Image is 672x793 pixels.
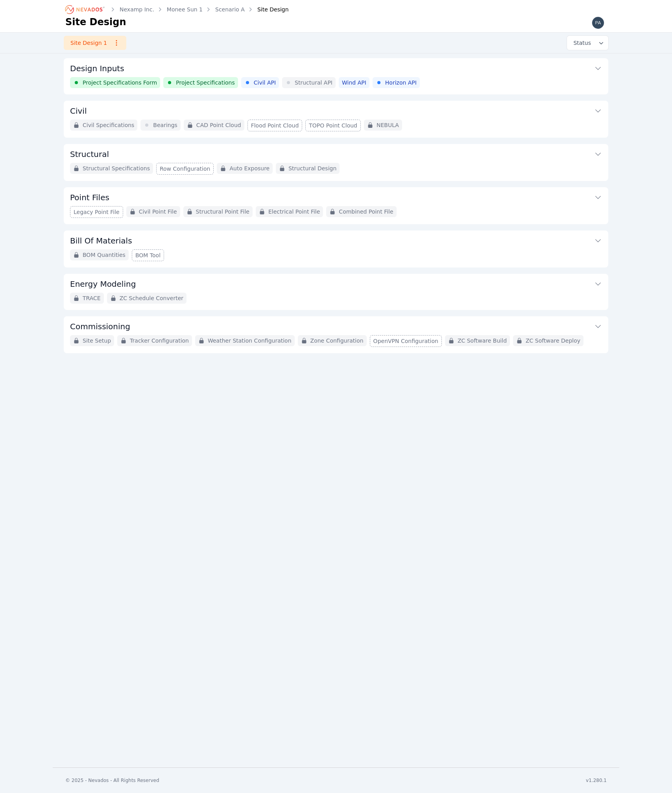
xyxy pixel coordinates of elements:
[64,316,608,353] div: CommissioningSite SetupTracker ConfigurationWeather Station ConfigurationZone ConfigurationOpenVP...
[83,337,111,345] span: Site Setup
[64,36,126,50] a: Site Design 1
[70,231,602,249] button: Bill Of Materials
[70,278,136,290] h3: Energy Modeling
[70,101,602,120] button: Civil
[229,164,270,172] span: Auto Exposure
[208,337,292,345] span: Weather Station Configuration
[215,6,245,13] a: Scenario A
[196,208,249,216] span: Structural Point File
[64,58,608,94] div: Design InputsProject Specifications FormProject SpecificationsCivil APIStructural APIWind APIHori...
[295,79,332,87] span: Structural API
[135,251,161,259] span: BOM Tool
[458,337,507,345] span: ZC Software Build
[65,16,126,28] h1: Site Design
[176,79,235,87] span: Project Specifications
[70,274,602,293] button: Energy Modeling
[373,337,438,345] span: OpenVPN Configuration
[83,294,101,302] span: TRACE
[64,144,608,181] div: StructuralStructural SpecificationsRow ConfigurationAuto ExposureStructural Design
[130,337,189,345] span: Tracker Configuration
[70,235,132,246] h3: Bill Of Materials
[310,337,364,345] span: Zone Configuration
[254,79,276,87] span: Civil API
[70,58,602,77] button: Design Inputs
[586,777,607,784] div: v1.280.1
[196,121,241,129] span: CAD Point Cloud
[342,79,366,87] span: Wind API
[74,208,120,216] span: Legacy Point File
[167,6,203,13] a: Monee Sun 1
[70,192,109,203] h3: Point Files
[377,121,399,129] span: NEBULA
[160,165,210,173] span: Row Configuration
[567,36,608,50] button: Status
[70,316,602,335] button: Commissioning
[70,187,602,206] button: Point Files
[64,231,608,267] div: Bill Of MaterialsBOM QuantitiesBOM Tool
[153,121,177,129] span: Bearings
[120,6,154,13] a: Nexamp Inc.
[64,187,608,224] div: Point FilesLegacy Point FileCivil Point FileStructural Point FileElectrical Point FileCombined Po...
[288,164,336,172] span: Structural Design
[70,149,109,160] h3: Structural
[64,101,608,138] div: CivilCivil SpecificationsBearingsCAD Point CloudFlood Point CloudTOPO Point CloudNEBULA
[83,121,134,129] span: Civil Specifications
[592,17,604,29] img: patrick@nevados.solar
[70,63,124,74] h3: Design Inputs
[70,105,87,116] h3: Civil
[120,294,183,302] span: ZC Schedule Converter
[526,337,580,345] span: ZC Software Deploy
[246,6,289,13] div: Site Design
[83,164,150,172] span: Structural Specifications
[570,39,591,47] span: Status
[268,208,320,216] span: Electrical Point File
[65,777,159,784] div: © 2025 - Nevados - All Rights Reserved
[309,122,357,129] span: TOPO Point Cloud
[70,321,130,332] h3: Commissioning
[65,3,289,16] nav: Breadcrumb
[64,274,608,310] div: Energy ModelingTRACEZC Schedule Converter
[83,251,126,259] span: BOM Quantities
[251,122,299,129] span: Flood Point Cloud
[70,144,602,163] button: Structural
[339,208,393,216] span: Combined Point File
[83,79,157,87] span: Project Specifications Form
[385,79,417,87] span: Horizon API
[139,208,177,216] span: Civil Point File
